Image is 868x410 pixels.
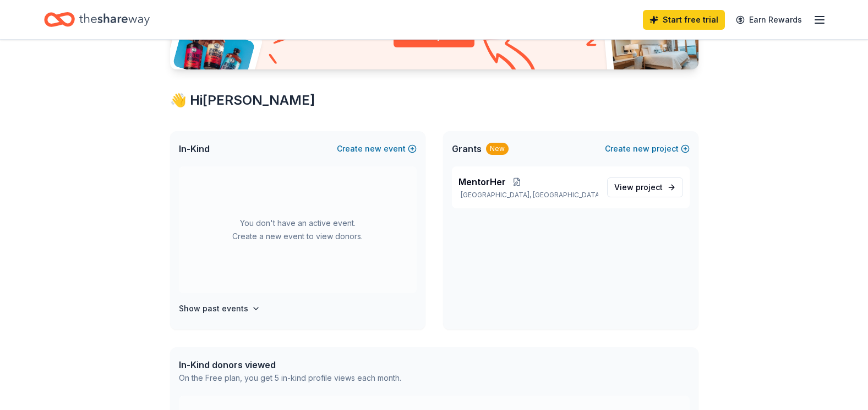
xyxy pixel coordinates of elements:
span: MentorHer [458,175,506,188]
div: 👋 Hi [PERSON_NAME] [170,91,698,109]
button: Show past events [179,302,260,315]
img: Curvy arrow [483,36,538,78]
span: new [633,142,649,155]
a: Home [44,7,150,33]
p: [GEOGRAPHIC_DATA], [GEOGRAPHIC_DATA] [458,191,598,199]
a: Start free trial [643,10,725,30]
button: Createnewproject [605,142,690,155]
div: On the Free plan, you get 5 in-kind profile views each month. [179,371,401,385]
span: Grants [452,142,482,155]
div: In-Kind donors viewed [179,358,401,371]
span: View [614,181,663,194]
button: Createnewevent [337,142,417,155]
div: You don't have an active event. Create a new event to view donors. [179,166,417,293]
span: In-Kind [179,142,210,155]
a: View project [607,177,683,197]
h4: Show past events [179,302,248,315]
span: new [365,142,381,155]
span: project [636,182,663,192]
div: New [486,143,509,155]
a: Earn Rewards [729,10,809,30]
